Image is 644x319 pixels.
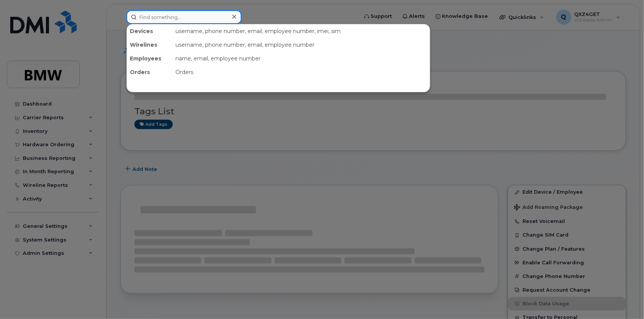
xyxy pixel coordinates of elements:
[172,65,430,79] div: Orders
[127,38,172,52] div: Wirelines
[172,24,430,38] div: username, phone number, email, employee number, imei, sim
[127,24,172,38] div: Devices
[127,52,172,65] div: Employees
[172,52,430,65] div: name, email, employee number
[172,38,430,52] div: username, phone number, email, employee number
[127,65,172,79] div: Orders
